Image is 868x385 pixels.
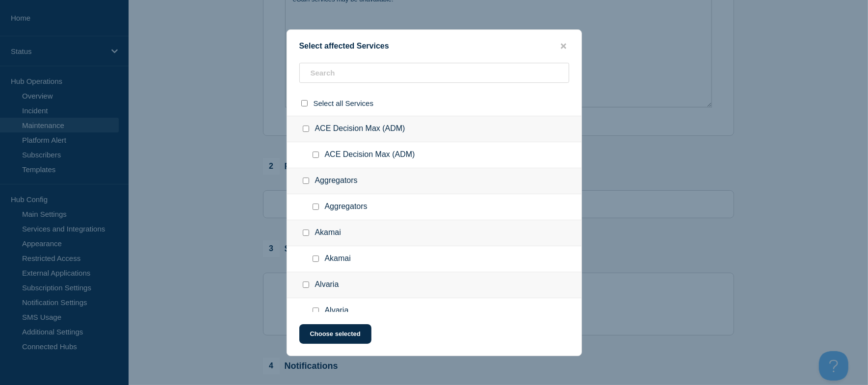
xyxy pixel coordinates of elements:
[314,99,374,107] span: Select all Services
[299,63,569,83] input: Search
[325,254,351,264] span: Akamai
[287,168,581,194] div: Aggregators
[301,100,308,106] input: select all checkbox
[325,306,349,316] span: Alvaria
[287,220,581,246] div: Akamai
[313,308,319,314] input: Alvaria checkbox
[313,256,319,262] input: Akamai checkbox
[313,204,319,210] input: Aggregators checkbox
[299,324,371,344] button: Choose selected
[303,230,309,236] input: Akamai checkbox
[287,272,581,298] div: Alvaria
[287,42,581,51] div: Select affected Services
[325,150,415,160] span: ACE Decision Max (ADM)
[558,42,569,51] button: close button
[313,152,319,158] input: ACE Decision Max (ADM) checkbox
[303,178,309,184] input: Aggregators checkbox
[325,202,368,212] span: Aggregators
[303,282,309,288] input: Alvaria checkbox
[287,116,581,142] div: ACE Decision Max (ADM)
[303,126,309,132] input: ACE Decision Max (ADM) checkbox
